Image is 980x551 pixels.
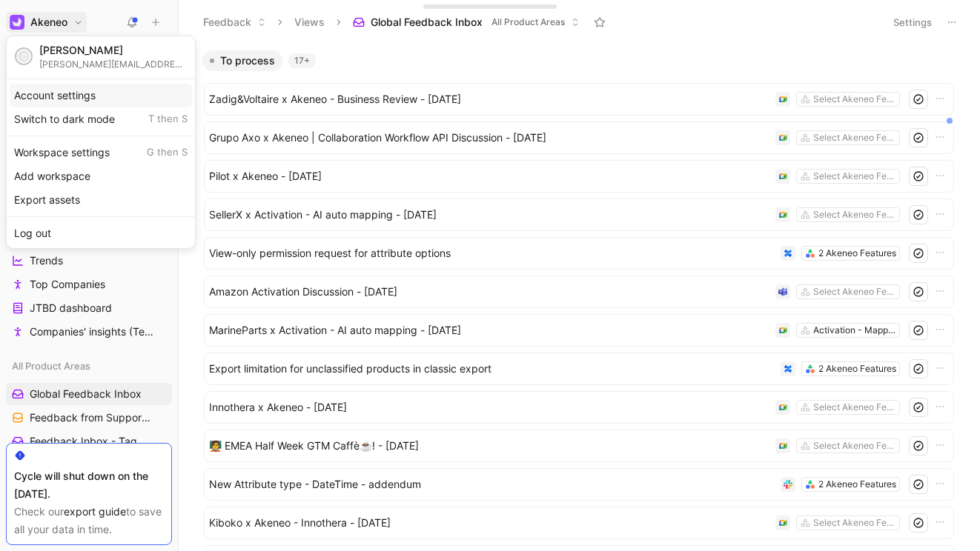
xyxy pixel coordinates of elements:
span: G then S [147,146,188,159]
div: Log out [10,221,192,245]
div: [PERSON_NAME][EMAIL_ADDRESS][DOMAIN_NAME] [39,59,188,70]
div: C [16,49,31,64]
div: Export assets [10,188,192,212]
div: Account settings [10,84,192,107]
div: AkeneoAkeneo [6,36,196,249]
span: T then S [148,113,188,126]
div: Add workspace [10,164,192,188]
div: Workspace settings [10,141,192,164]
div: [PERSON_NAME] [39,44,188,57]
div: Switch to dark mode [10,107,192,131]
